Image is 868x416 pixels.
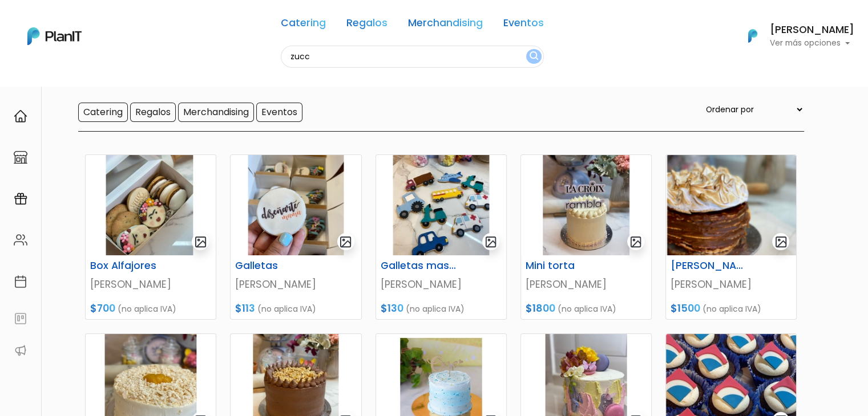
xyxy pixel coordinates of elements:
[14,192,27,206] img: campaigns-02234683943229c281be62815700db0a1741e53638e28bf9629b52c665b00959.svg
[770,25,854,35] h6: [PERSON_NAME]
[526,301,555,315] span: $1800
[118,303,176,315] span: (no aplica IVA)
[408,18,483,32] a: Merchandising
[629,235,643,248] img: gallery-light
[14,150,27,164] img: marketplace-4ceaa7011d94191e9ded77b95e3339b90024bf715f7c57f8cf31f2d8c509eaba.svg
[671,277,792,292] p: [PERSON_NAME]
[231,155,361,255] img: thumb_Imagen_de_WhatsApp_2023-03-21_a_las_14.21.20.jpg
[530,51,538,62] img: search_button-432b6d5273f82d61273b3651a40e1bd1b912527efae98b1b7a1b2c0702e16a8d.svg
[666,155,796,255] img: thumb_Captura_de_pantalla_2025-08-20_095023.png
[83,260,173,272] h6: Box Alfajores
[519,260,609,272] h6: Mini torta
[235,301,255,315] span: $113
[14,233,27,247] img: people-662611757002400ad9ed0e3c099ab2801c6687ba6c219adb57efc949bc21e19d.svg
[740,23,765,48] img: PlanIt Logo
[665,154,797,320] a: gallery-light [PERSON_NAME] [PERSON_NAME] $1500 (no aplica IVA)
[130,103,176,122] input: Regalos
[346,18,387,32] a: Regalos
[671,301,700,315] span: $1500
[703,303,761,315] span: (no aplica IVA)
[256,103,302,122] input: Eventos
[485,235,498,248] img: gallery-light
[178,103,254,122] input: Merchandising
[376,155,506,255] img: thumb_Imagen_de_WhatsApp_2023-03-21._a_las_12.41.21..jpg
[90,301,115,315] span: $700
[281,18,326,32] a: Catering
[14,312,27,325] img: feedback-78b5a0c8f98aac82b08bfc38622c3050aee476f2c9584af64705fc4e61158814.svg
[503,18,544,32] a: Eventos
[78,103,128,122] input: Catering
[374,260,464,272] h6: Galletas masa sable
[339,235,352,248] img: gallery-light
[59,11,164,33] div: ¿Necesitás ayuda?
[27,27,82,45] img: PlanIt Logo
[381,277,502,292] p: [PERSON_NAME]
[235,277,356,292] p: [PERSON_NAME]
[194,235,207,248] img: gallery-light
[774,235,788,248] img: gallery-light
[733,21,854,51] button: PlanIt Logo [PERSON_NAME] Ver más opciones
[90,277,211,292] p: [PERSON_NAME]
[520,154,652,320] a: gallery-light Mini torta [PERSON_NAME] $1800 (no aplica IVA)
[14,109,27,123] img: home-e721727adea9d79c4d83392d1f703f7f8bce08238fde08b1acbfd93340b81755.svg
[230,154,361,320] a: gallery-light Galletas [PERSON_NAME] $113 (no aplica IVA)
[86,155,216,255] img: thumb_image__copia___copia___copia___copia___copia___copia___copia___copia___copia_-Photoroom__6_...
[228,260,318,272] h6: Galletas
[770,39,854,47] p: Ver más opciones
[521,155,651,255] img: thumb_Imagen_de_WhatsApp_2023-03-21_a_las_11.32.44.jpg
[526,277,647,292] p: [PERSON_NAME]
[14,275,27,288] img: calendar-87d922413cdce8b2cf7b7f5f62616a5cf9e4887200fb71536465627b3292af00.svg
[381,301,403,315] span: $130
[281,46,544,68] input: Buscá regalos, desayunos, y más
[14,344,27,357] img: partners-52edf745621dab592f3b2c58e3bca9d71375a7ef29c3b500c9f145b62cc070d4.svg
[85,154,216,320] a: gallery-light Box Alfajores [PERSON_NAME] $700 (no aplica IVA)
[558,303,616,315] span: (no aplica IVA)
[257,303,316,315] span: (no aplica IVA)
[376,154,507,320] a: gallery-light Galletas masa sable [PERSON_NAME] $130 (no aplica IVA)
[406,303,465,315] span: (no aplica IVA)
[664,260,754,272] h6: [PERSON_NAME]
